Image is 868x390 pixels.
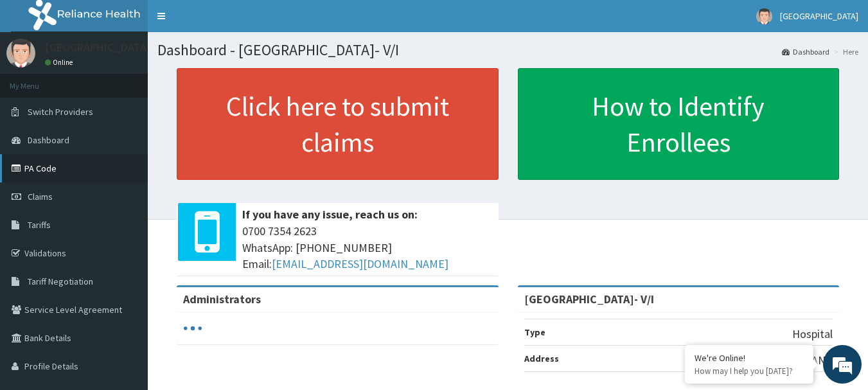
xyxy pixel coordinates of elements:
a: Online [45,58,76,67]
span: Dashboard [28,134,69,146]
a: How to Identify Enrollees [518,68,840,180]
b: Address [524,353,559,364]
p: [GEOGRAPHIC_DATA] [45,42,151,53]
span: [GEOGRAPHIC_DATA] [780,10,858,22]
span: Tariffs [28,219,51,231]
span: Claims [28,191,53,202]
a: [EMAIL_ADDRESS][DOMAIN_NAME] [272,256,448,271]
img: User Image [756,8,772,24]
span: Tariff Negotiation [28,276,93,287]
img: User Image [6,39,35,67]
svg: audio-loading [183,319,202,338]
p: Hospital [792,326,833,342]
b: Administrators [183,292,261,306]
b: If you have any issue, reach us on: [242,207,418,222]
span: Switch Providers [28,106,93,118]
div: We're Online! [695,352,804,364]
h1: Dashboard - [GEOGRAPHIC_DATA]- V/I [157,42,858,58]
a: Click here to submit claims [177,68,499,180]
span: 0700 7354 2623 WhatsApp: [PHONE_NUMBER] Email: [242,223,492,272]
strong: [GEOGRAPHIC_DATA]- V/I [524,292,654,306]
b: Type [524,326,545,338]
a: Dashboard [782,46,829,57]
li: Here [831,46,858,57]
p: How may I help you today? [695,366,804,377]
